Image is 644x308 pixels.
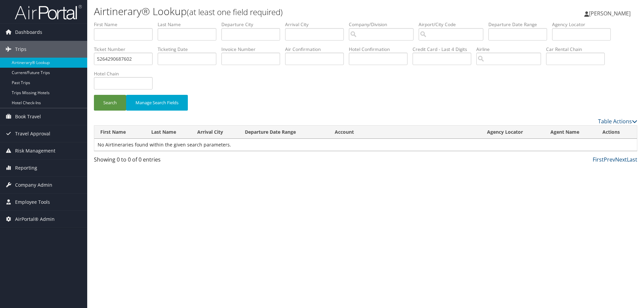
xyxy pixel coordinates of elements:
[221,46,285,53] label: Invoice Number
[94,4,456,18] h1: Airtinerary® Lookup
[627,156,637,163] a: Last
[158,21,221,28] label: Last Name
[15,125,50,142] span: Travel Approval
[191,126,239,139] th: Arrival City: activate to sort column ascending
[94,95,126,111] button: Search
[584,3,637,23] a: [PERSON_NAME]
[15,211,55,228] span: AirPortal® Admin
[15,177,52,193] span: Company Admin
[15,108,41,125] span: Book Travel
[593,156,604,163] a: First
[413,46,476,53] label: Credit Card - Last 4 Digits
[239,126,329,139] th: Departure Date Range: activate to sort column descending
[15,142,55,159] span: Risk Management
[481,126,544,139] th: Agency Locator: activate to sort column ascending
[187,6,283,17] small: (at least one field required)
[544,126,597,139] th: Agent Name
[419,21,488,28] label: Airport/City Code
[94,139,637,151] td: No Airtineraries found within the given search parameters.
[94,126,145,139] th: First Name: activate to sort column ascending
[15,41,26,58] span: Trips
[15,4,82,20] img: airportal-logo.png
[94,156,222,167] div: Showing 0 to 0 of 0 entries
[15,160,37,176] span: Reporting
[598,118,637,125] a: Table Actions
[158,46,221,53] label: Ticketing Date
[221,21,285,28] label: Departure City
[285,21,349,28] label: Arrival City
[15,194,50,210] span: Employee Tools
[126,95,188,111] button: Manage Search Fields
[145,126,191,139] th: Last Name: activate to sort column ascending
[349,46,413,53] label: Hotel Confirmation
[94,46,158,53] label: Ticket Number
[546,46,610,53] label: Car Rental Chain
[589,10,631,17] span: [PERSON_NAME]
[349,21,419,28] label: Company/Division
[476,46,546,53] label: Airline
[15,24,42,41] span: Dashboards
[596,126,637,139] th: Actions
[329,126,481,139] th: Account: activate to sort column ascending
[615,156,627,163] a: Next
[94,70,158,77] label: Hotel Chain
[94,21,158,28] label: First Name
[488,21,552,28] label: Departure Date Range
[604,156,615,163] a: Prev
[285,46,349,53] label: Air Confirmation
[552,21,616,28] label: Agency Locator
